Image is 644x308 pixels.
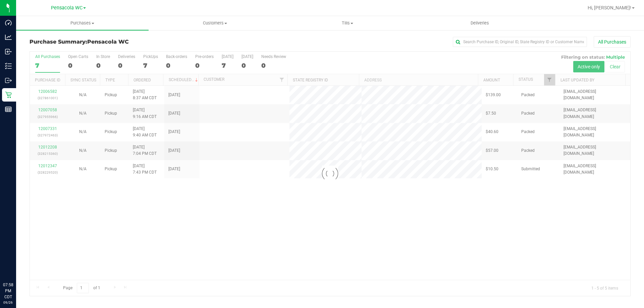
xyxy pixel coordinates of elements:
a: Tills [281,16,414,30]
h3: Purchase Summary: [30,39,230,45]
inline-svg: Inventory [5,63,12,69]
span: Purchases [16,20,149,26]
span: Pensacola WC [51,5,83,11]
a: Customers [149,16,281,30]
a: Purchases [16,16,149,30]
a: Deliveries [414,16,546,30]
inline-svg: Analytics [5,34,12,41]
iframe: Resource center [7,254,27,274]
inline-svg: Inbound [5,48,12,55]
button: All Purchases [594,36,631,48]
inline-svg: Dashboard [5,19,12,26]
inline-svg: Reports [5,106,12,113]
span: Hi, [PERSON_NAME]! [588,5,631,10]
span: Customers [149,20,281,26]
span: Tills [281,20,413,26]
inline-svg: Retail [5,91,12,98]
inline-svg: Outbound [5,77,12,84]
span: Pensacola WC [87,39,129,45]
span: Deliveries [462,20,498,26]
input: Search Purchase ID, Original ID, State Registry ID or Customer Name... [453,37,587,47]
p: 07:58 PM CDT [3,282,13,300]
p: 09/26 [3,300,13,305]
